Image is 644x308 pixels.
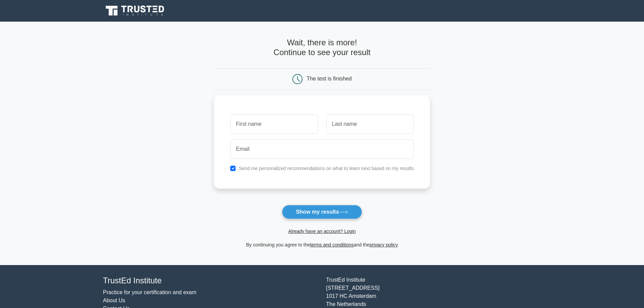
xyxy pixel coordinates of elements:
div: The test is finished [307,76,352,81]
h4: TrustEd Institute [103,276,318,286]
div: By continuing you agree to the and the [210,241,434,249]
h4: Wait, there is more! Continue to see your result [214,38,430,57]
a: terms and conditions [310,242,354,247]
a: About Us [103,298,125,303]
input: Last name [326,114,414,134]
label: Send me personalized recommendations on what to learn next based on my results [239,166,414,171]
input: First name [230,114,318,134]
a: privacy policy [369,242,398,247]
input: Email [230,139,414,159]
a: Already have an account? Login [288,229,356,234]
a: Practice for your certification and exam [103,289,197,295]
button: Show my results [282,205,362,219]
